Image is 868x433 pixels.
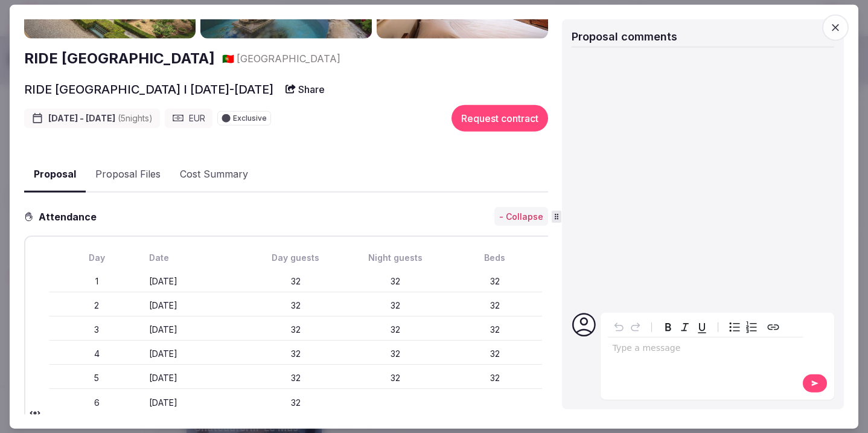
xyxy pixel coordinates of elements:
div: 32 [348,300,442,312]
button: Create link [765,319,782,336]
div: Night guests [348,251,442,263]
button: Proposal [24,156,86,192]
div: Date [149,251,244,263]
div: 6 [49,396,144,408]
div: [DATE] [149,348,244,360]
button: Bulleted list [726,319,743,336]
button: Numbered list [743,319,760,336]
div: Beds [447,251,542,263]
div: 3 [49,324,144,336]
button: Italic [677,319,694,336]
div: [DATE] [149,275,244,287]
button: Cost Summary [170,157,258,192]
button: Share [278,78,332,100]
button: Proposal Files [86,157,170,192]
div: 32 [249,396,343,408]
div: 32 [447,275,542,287]
span: ( 5 night s ) [118,113,153,123]
span: 🇵🇹 [222,52,234,64]
div: [DATE] [149,324,244,336]
div: 1 [49,275,144,287]
div: editable markdown [608,338,803,362]
div: 2 [49,300,144,312]
div: 32 [348,372,442,384]
button: Bold [660,319,677,336]
div: [DATE] [149,300,244,312]
div: 32 [249,324,343,336]
span: [GEOGRAPHIC_DATA] [237,51,340,65]
button: 🇵🇹 [222,51,234,65]
div: 32 [249,300,343,312]
div: [DATE] [149,396,244,408]
a: RIDE [GEOGRAPHIC_DATA] [24,48,215,69]
h2: RIDE [GEOGRAPHIC_DATA] I [DATE]-[DATE] [24,80,273,97]
div: 32 [447,300,542,312]
div: 4 [49,348,144,360]
div: Day guests [249,251,343,263]
div: 32 [348,275,442,287]
button: Request contract [452,104,548,131]
div: 32 [447,324,542,336]
div: [DATE] [149,372,244,384]
div: 32 [348,324,442,336]
span: [DATE] - [DATE] [48,112,153,124]
div: toggle group [726,319,760,336]
div: 5 [49,372,144,384]
button: Underline [694,319,710,336]
div: 32 [249,372,343,384]
div: 32 [348,348,442,360]
div: 32 [447,348,542,360]
div: 32 [249,275,343,287]
div: 32 [447,372,542,384]
h3: Attendance [34,209,106,223]
span: Proposal comments [572,30,677,42]
button: - Collapse [494,207,548,226]
div: Day [49,251,144,263]
div: 32 [249,348,343,360]
div: EUR [165,108,212,127]
span: Exclusive [233,114,267,121]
